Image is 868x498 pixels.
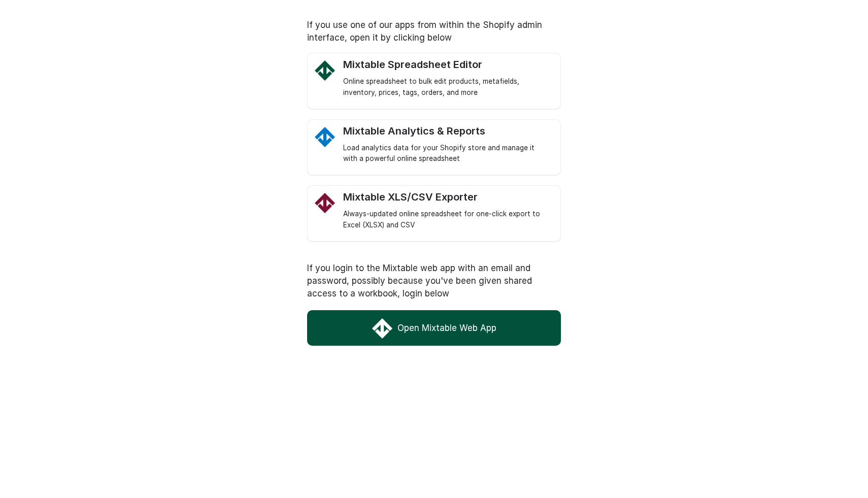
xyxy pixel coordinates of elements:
[315,193,335,213] img: Mixtable Excel and CSV Exporter app Logo
[343,143,550,165] div: Load analytics data for your Shopify store and manage it with a powerful online spreadsheet
[343,76,550,98] div: Online spreadsheet to bulk edit products, metafields, inventory, prices, tags, orders, and more
[343,125,550,138] div: Mixtable Analytics & Reports
[343,58,550,71] div: Mixtable Spreadsheet Editor
[307,262,561,300] p: If you login to the Mixtable web app with an email and password, possibly because you've been giv...
[343,58,550,98] a: Mixtable Spreadsheet Editor Logo Mixtable Spreadsheet Editor Online spreadsheet to bulk edit prod...
[315,60,335,81] img: Mixtable Spreadsheet Editor Logo
[343,125,550,165] a: Mixtable Analytics Mixtable Analytics & Reports Load analytics data for your Shopify store and ma...
[343,191,550,204] div: Mixtable XLS/CSV Exporter
[343,191,550,231] a: Mixtable Excel and CSV Exporter app Logo Mixtable XLS/CSV Exporter Always-updated online spreadsh...
[307,310,561,346] a: Open Mixtable Web App
[372,318,392,339] img: Mixtable Web App
[315,127,335,147] img: Mixtable Analytics
[343,209,550,231] div: Always-updated online spreadsheet for one-click export to Excel (XLSX) and CSV
[307,19,561,44] p: If you use one of our apps from within the Shopify admin interface, open it by clicking below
